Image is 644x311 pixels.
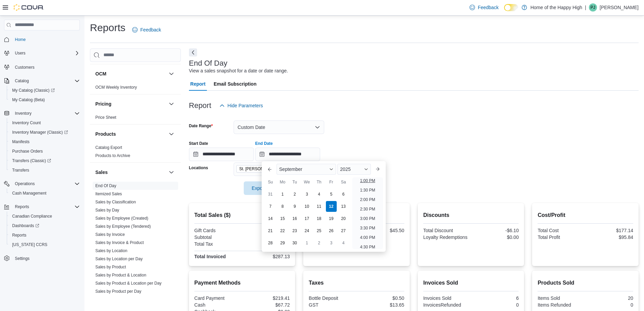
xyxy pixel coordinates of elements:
div: day-17 [302,213,312,224]
a: Manifests [9,138,32,146]
h3: Products [95,131,116,137]
div: Invoices Sold [423,295,470,301]
div: Items Refunded [538,302,584,308]
button: Inventory Count [7,118,82,128]
button: Operations [1,179,82,188]
div: day-3 [326,238,337,248]
a: Home [12,36,28,44]
div: day-4 [338,238,349,248]
input: Press the down key to open a popover containing a calendar. [189,148,254,161]
button: Inventory [1,109,82,118]
span: Sales by Product & Location [95,272,146,278]
h2: Discounts [423,211,519,219]
span: Dashboards [9,222,80,230]
span: Sales by Classification [95,199,136,205]
li: 2:00 PM [357,196,378,204]
div: $0.00 [472,235,519,240]
div: Fr [326,177,337,187]
span: Sales by Location per Day [95,256,143,262]
div: $45.50 [358,228,404,233]
div: September, 2025 [264,188,350,249]
button: Operations [12,180,38,188]
div: day-6 [338,189,349,200]
div: Items Sold [538,295,584,301]
a: Sales by Employee (Tendered) [95,224,151,229]
div: day-2 [289,189,300,200]
span: Report [190,77,206,91]
div: day-23 [289,225,300,236]
span: Sales by Location [95,248,127,253]
a: Settings [12,254,32,263]
div: $272.98 [243,235,290,240]
div: $14.15 [243,241,290,247]
h2: Cost/Profit [538,211,633,219]
div: InvoicesRefunded [423,302,470,308]
div: $219.41 [243,295,290,301]
div: day-20 [338,213,349,224]
a: Sales by Product & Location [95,273,146,277]
span: Canadian Compliance [9,212,80,220]
div: day-27 [338,225,349,236]
div: Total Cost [538,228,584,233]
h2: Payment Methods [194,279,290,287]
a: Sales by Product & Location per Day [95,281,162,286]
a: Inventory Manager (Classic) [9,128,71,136]
span: Settings [12,254,80,263]
a: Transfers [9,166,32,174]
span: My Catalog (Beta) [12,97,45,103]
div: day-8 [277,201,288,212]
div: day-2 [314,238,325,248]
a: Price Sheet [95,115,116,120]
div: day-4 [314,189,325,200]
div: $287.13 [243,254,290,259]
a: Sales by Employee (Created) [95,216,148,221]
div: day-31 [265,189,276,200]
span: Reports [15,204,29,209]
button: Catalog [12,77,31,85]
li: 4:00 PM [357,234,378,242]
div: day-1 [302,238,312,248]
span: My Catalog (Classic) [12,88,55,93]
div: Loyalty Redemptions [423,235,470,240]
li: 3:30 PM [357,224,378,232]
button: Pricing [167,100,175,108]
p: | [585,3,586,12]
div: Sales [90,182,181,298]
button: Manifests [7,137,82,147]
span: Users [12,49,80,57]
h2: Invoices Sold [423,279,519,287]
span: Settings [15,256,29,261]
a: Sales by Day [95,208,119,213]
span: Inventory [15,111,31,116]
div: We [302,177,312,187]
a: Itemized Sales [95,192,122,196]
button: [US_STATE] CCRS [7,240,82,249]
a: Feedback [129,23,164,37]
div: day-25 [314,225,325,236]
a: Sales by Classification [95,200,136,204]
div: $0.00 [243,228,290,233]
label: End Date [255,141,273,146]
div: day-10 [302,201,312,212]
span: Reports [9,231,80,239]
strong: Total Invoiced [194,254,226,259]
a: My Catalog (Classic) [7,86,82,95]
div: OCM [90,83,181,94]
button: OCM [95,70,166,77]
button: Users [1,48,82,58]
h3: Report [189,102,211,110]
div: day-21 [265,225,276,236]
li: 1:30 PM [357,186,378,194]
div: day-15 [277,213,288,224]
div: Button. Open the month selector. September is currently selected. [277,164,336,175]
button: Inventory [12,109,34,117]
div: $13.65 [358,302,404,308]
div: Tu [289,177,300,187]
h3: Pricing [95,101,111,107]
div: day-5 [326,189,337,200]
span: Sales by Employee (Created) [95,216,148,221]
span: My Catalog (Beta) [9,96,80,104]
div: 6 [472,295,519,301]
span: Purchase Orders [12,149,43,154]
h3: End Of Day [189,59,228,67]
